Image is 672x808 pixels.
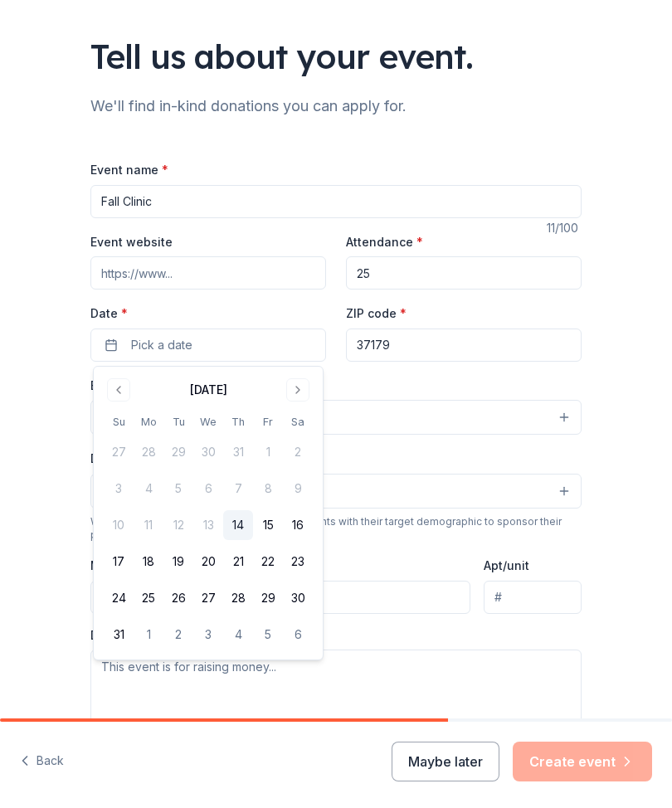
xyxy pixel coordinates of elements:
[104,413,134,431] th: Sunday
[90,234,173,251] label: Event website
[286,378,309,402] button: Go to next month
[20,744,64,779] button: Back
[90,93,582,119] div: We'll find in-kind donations you can apply for.
[346,305,407,322] label: ZIP code
[131,335,192,355] span: Pick a date
[223,413,253,431] th: Thursday
[253,510,283,540] button: 15
[223,510,253,540] button: 14
[90,377,162,394] label: Event type
[193,413,223,431] th: Wednesday
[90,450,168,467] label: Demographic
[283,583,313,613] button: 30
[346,256,582,290] input: 20
[134,583,163,613] button: 25
[90,162,168,178] label: Event name
[104,620,134,650] button: 31
[90,256,326,290] input: https://www...
[134,547,163,577] button: 18
[223,583,253,613] button: 28
[90,627,157,644] label: Description
[253,583,283,613] button: 29
[90,329,326,362] button: Pick a date
[193,583,223,613] button: 27
[283,413,313,431] th: Saturday
[90,474,582,509] button: Select
[104,547,134,577] button: 17
[193,620,223,650] button: 3
[90,400,582,435] button: Select
[163,413,193,431] th: Tuesday
[90,515,582,542] div: We use this information to help brands find events with their target demographic to sponsor their...
[90,185,582,218] input: Spring Fundraiser
[163,583,193,613] button: 26
[104,583,134,613] button: 24
[90,557,184,574] label: Mailing address
[547,218,582,238] div: 11 /100
[223,620,253,650] button: 4
[90,33,582,80] div: Tell us about your event.
[253,547,283,577] button: 22
[90,305,326,322] label: Date
[134,620,163,650] button: 1
[346,234,423,251] label: Attendance
[253,413,283,431] th: Friday
[163,547,193,577] button: 19
[392,742,499,781] button: Maybe later
[484,557,529,574] label: Apt/unit
[484,581,582,614] input: #
[190,380,227,400] div: [DATE]
[90,581,470,614] input: Enter a US address
[223,547,253,577] button: 21
[346,329,582,362] input: 12345 (U.S. only)
[193,547,223,577] button: 20
[107,378,130,402] button: Go to previous month
[283,620,313,650] button: 6
[283,547,313,577] button: 23
[134,413,163,431] th: Monday
[253,620,283,650] button: 5
[283,510,313,540] button: 16
[163,620,193,650] button: 2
